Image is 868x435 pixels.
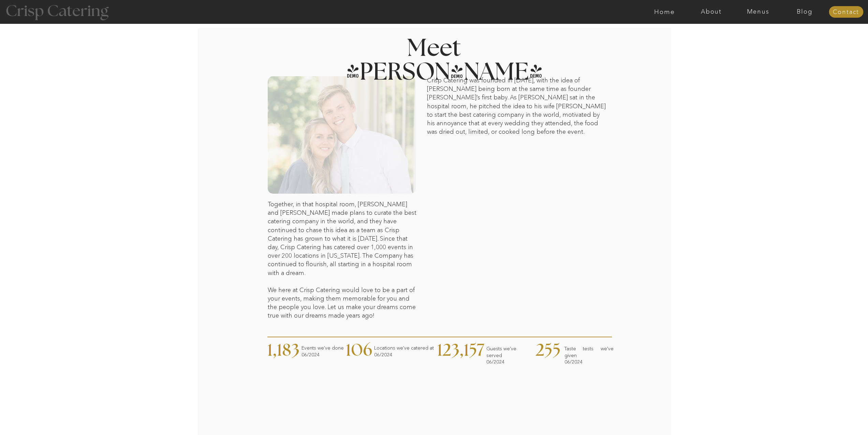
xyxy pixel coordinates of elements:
p: 1,183 [267,342,317,360]
p: 123,157 [437,342,486,360]
p: Events we've done 06/2024 [301,345,351,351]
p: Crisp Catering was founded in [DATE], with the idea of [PERSON_NAME] being born at the same time ... [427,76,608,137]
p: Locations we've catered at 06/2024 [374,345,437,356]
a: Blog [781,9,828,15]
p: Guests we've served 06/2024 [486,345,531,367]
a: About [688,9,735,15]
a: Menus [735,9,781,15]
a: Contact [829,9,863,16]
p: 255 [535,342,585,360]
p: 106 [346,342,395,360]
p: Taste tests we've given 06/2024 [564,345,614,357]
h2: Meet [PERSON_NAME] [346,37,523,64]
a: Home [641,9,688,15]
p: Together, in that hospital room, [PERSON_NAME] and [PERSON_NAME] made plans to curate the best ca... [268,200,418,293]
